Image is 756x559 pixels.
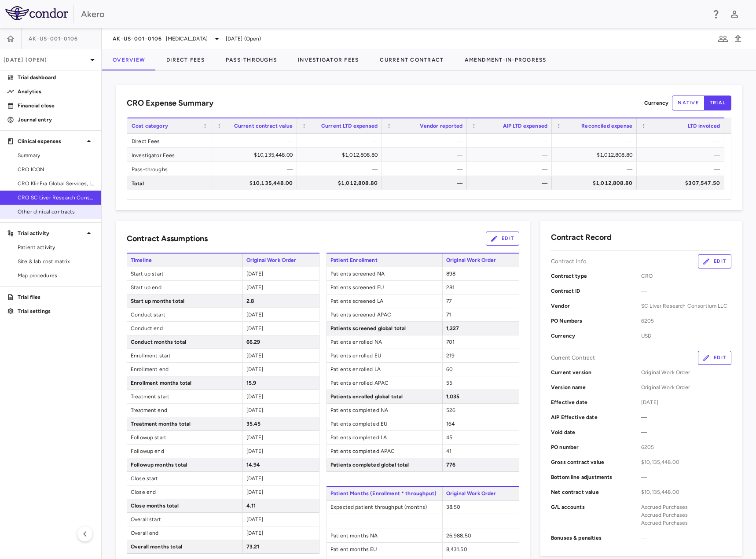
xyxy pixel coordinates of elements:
span: 4.11 [246,503,256,509]
span: [DATE] [246,325,264,331]
span: 14.94 [246,462,261,468]
p: Current Contract [551,354,595,362]
span: USD [641,332,731,340]
p: Contract Info [551,257,587,265]
span: [DATE] [246,434,264,441]
span: 73.21 [246,544,260,550]
div: Accrued Purchases [641,503,731,511]
span: 66.29 [246,339,261,345]
h6: Contract Assumptions [127,233,208,245]
span: 45 [446,434,452,441]
div: Direct Fees [127,134,212,147]
p: [DATE] (Open) [4,56,87,64]
span: 6205 [641,443,731,451]
span: Patients screened EU [327,281,442,294]
span: Patient months EU [327,543,442,556]
p: Bonuses & penalties [551,534,641,542]
span: Overall end [127,526,242,540]
span: — [641,428,731,436]
p: Bottom line adjustments [551,473,641,481]
span: [DATE] [246,366,264,372]
span: Current LTD expensed [321,123,378,129]
div: — [560,162,632,176]
span: Vendor reported [420,123,462,129]
span: CRO [641,272,731,280]
span: Current contract value [234,123,293,129]
button: Edit [698,254,731,268]
span: — [641,413,731,421]
div: — [220,134,293,148]
button: Investigator Fees [287,49,369,70]
span: Patient activity [18,243,94,251]
img: logo-full-BYUhSk78.svg [5,6,68,20]
button: native [672,96,705,110]
div: — [475,148,547,162]
span: 898 [446,271,455,277]
span: Original Work Order [242,254,319,267]
span: [DATE] [246,394,264,400]
div: — [560,134,632,148]
span: Patients enrolled LA [327,363,442,376]
p: Financial close [18,102,94,110]
span: Patients screened NA [327,267,442,280]
div: — [305,134,378,148]
p: Currency [551,332,641,340]
span: Original Work Order [641,383,731,391]
p: Analytics [18,88,94,96]
span: Map procedures [18,272,94,279]
div: Investigator Fees [127,148,212,162]
span: AK-US-001-0106 [29,35,78,42]
span: Close start [127,472,242,485]
h6: Contract Record [551,232,612,243]
span: Reconciled expense [581,123,632,129]
div: Accrued Purchases [641,511,731,519]
span: Start up months total [127,294,242,308]
span: Followup start [127,431,242,444]
p: G/L accounts [551,503,641,527]
span: Treatment start [127,390,242,403]
div: — [390,148,462,162]
span: CRO ICON [18,165,94,173]
div: — [645,134,720,148]
span: 38.50 [446,504,461,510]
span: Patients enrolled global total [327,390,442,403]
span: 6205 [641,317,731,325]
button: Direct Fees [156,49,215,70]
p: Version name [551,383,641,391]
span: 281 [446,284,455,291]
button: trial [704,96,731,110]
div: Pass-throughs [127,162,212,176]
div: — [390,134,462,148]
p: Gross contract value [551,458,641,466]
span: Conduct months total [127,335,242,349]
div: Akero [81,7,705,21]
span: 26,988.50 [446,533,471,539]
p: Vendor [551,302,641,310]
button: Current Contract [369,49,454,70]
span: [DATE] [246,489,264,495]
span: Patients completed APAC [327,445,442,458]
span: 1,327 [446,325,459,331]
div: $10,135,448.00 [220,148,293,162]
span: — [641,287,731,295]
span: Original Work Order [442,487,519,500]
span: Close months total [127,499,242,512]
p: Effective date [551,398,641,406]
span: [DATE] [246,284,264,291]
span: 77 [446,298,451,304]
div: — [390,176,462,190]
span: Patients completed NA [327,404,442,417]
span: Enrollment end [127,363,242,376]
span: Close end [127,485,242,499]
span: Timeline [127,254,242,267]
span: CRO SC Liver Research Consortium LLC [18,194,94,202]
span: [DATE] [246,353,264,359]
span: Followup months total [127,458,242,471]
span: Patients enrolled EU [327,349,442,362]
span: [DATE] [246,530,264,536]
span: — [641,473,731,481]
span: 776 [446,462,455,468]
p: Void date [551,428,641,436]
p: Trial activity [18,229,84,237]
span: [MEDICAL_DATA] [166,35,208,43]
